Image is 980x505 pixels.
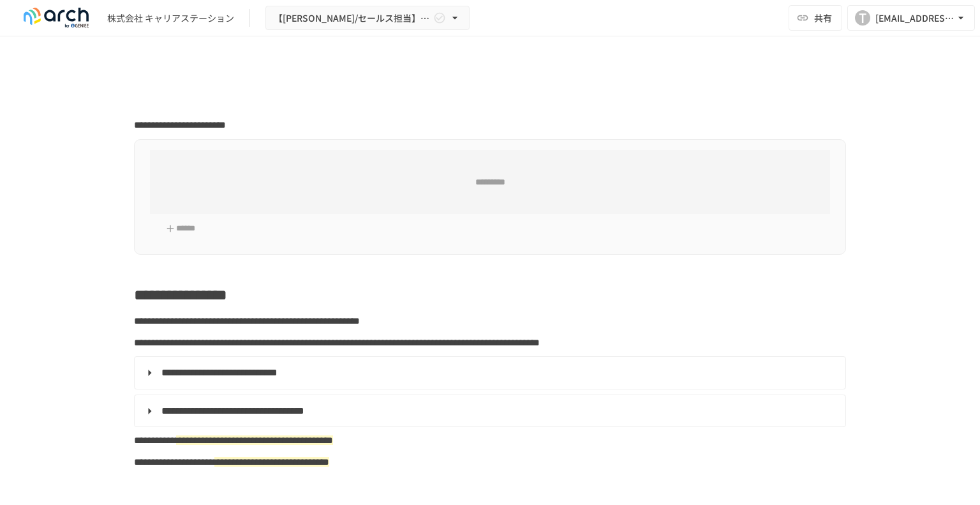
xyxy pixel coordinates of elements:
[814,11,832,25] span: 共有
[265,6,470,31] button: 【[PERSON_NAME]/セールス担当】株式会社キャリアステーション様_初期設定サポート
[847,5,975,31] button: T[EMAIL_ADDRESS][DOMAIN_NAME]
[274,10,431,26] span: 【[PERSON_NAME]/セールス担当】株式会社キャリアステーション様_初期設定サポート
[107,11,234,25] div: 株式会社 キャリアステーション
[875,10,954,26] div: [EMAIL_ADDRESS][DOMAIN_NAME]
[15,8,97,28] img: logo-default@2x-9cf2c760.svg
[855,10,870,26] div: T
[789,5,842,31] button: 共有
